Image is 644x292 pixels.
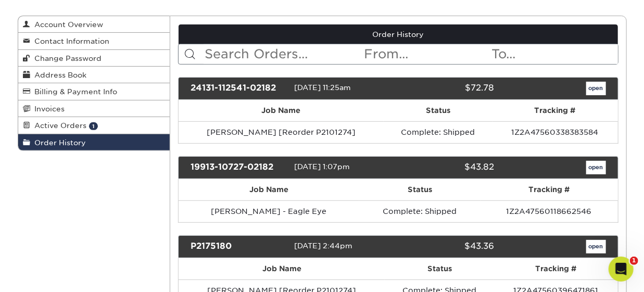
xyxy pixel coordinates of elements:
[18,100,170,117] a: Invoices
[18,33,170,49] a: Contact Information
[493,121,618,143] td: 1Z2A47560338383584
[31,54,102,62] span: Change Password
[586,240,606,253] a: open
[586,82,606,95] a: open
[179,121,384,143] td: [PERSON_NAME] [Reorder P2101274]
[89,122,98,130] span: 1
[18,67,170,83] a: Address Book
[183,161,294,174] div: 19913-10727-02182
[481,179,618,200] th: Tracking #
[179,258,385,280] th: Job Name
[31,138,86,147] span: Order History
[359,179,480,200] th: Status
[31,37,110,45] span: Contact Information
[179,179,359,200] th: Job Name
[31,121,87,130] span: Active Orders
[294,162,350,171] span: [DATE] 1:07pm
[359,200,480,222] td: Complete: Shipped
[31,20,104,29] span: Account Overview
[18,83,170,100] a: Billing & Payment Info
[363,44,490,64] input: From...
[586,161,606,174] a: open
[204,44,363,64] input: Search Orders...
[18,16,170,33] a: Account Overview
[18,117,170,134] a: Active Orders 1
[390,240,502,253] div: $43.36
[490,44,617,64] input: To...
[18,50,170,67] a: Change Password
[31,105,65,113] span: Invoices
[183,240,294,253] div: P2175180
[31,87,118,96] span: Billing & Payment Info
[179,24,618,44] a: Order History
[385,258,494,280] th: Status
[493,100,618,121] th: Tracking #
[294,83,351,92] span: [DATE] 11:25am
[179,200,359,222] td: [PERSON_NAME] - Eagle Eye
[390,161,502,174] div: $43.82
[384,121,493,143] td: Complete: Shipped
[183,82,294,95] div: 24131-112541-02182
[630,257,638,265] span: 1
[294,242,352,250] span: [DATE] 2:44pm
[18,134,170,150] a: Order History
[494,258,617,280] th: Tracking #
[481,200,618,222] td: 1Z2A47560118662546
[384,100,493,121] th: Status
[31,71,87,79] span: Address Book
[609,257,634,282] iframe: Intercom live chat
[179,100,384,121] th: Job Name
[390,82,502,95] div: $72.78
